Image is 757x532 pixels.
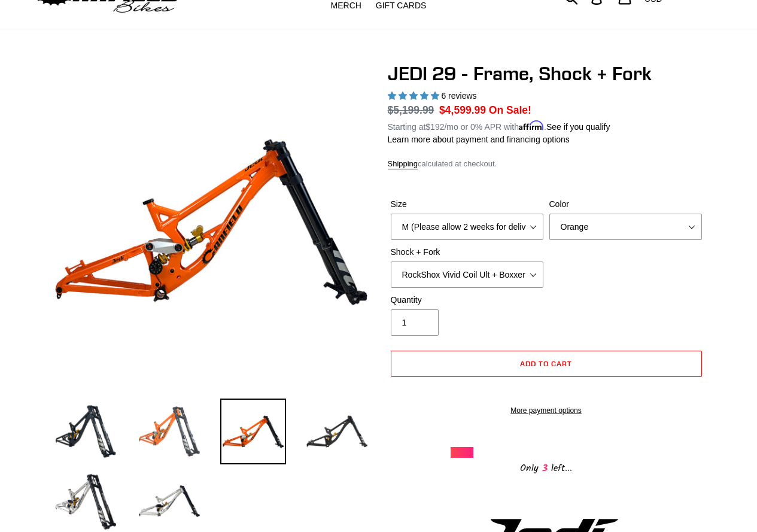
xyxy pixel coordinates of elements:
[388,158,705,170] div: calculated at checkout.
[136,399,202,464] img: Load image into Gallery viewer, JEDI 29 - Frame, Shock + Fork
[220,399,286,464] img: Load image into Gallery viewer, JEDI 29 - Frame, Shock + Fork
[304,399,370,464] img: Load image into Gallery viewer, JEDI 29 - Frame, Shock + Fork
[439,104,486,116] span: $4,599.99
[549,198,702,211] label: Color
[489,102,531,118] span: On Sale!
[388,62,705,85] h1: JEDI 29 - Frame, Shock + Fork
[519,120,544,130] span: Affirm
[388,118,610,133] p: Starting at /mo or 0% APR with .
[539,461,551,476] span: 3
[391,198,543,211] label: Size
[331,1,361,11] span: MERCH
[391,294,543,306] label: Quantity
[391,405,702,416] a: More payment options
[441,91,476,101] span: 6 reviews
[391,246,543,259] label: Shock + Fork
[520,359,572,368] span: Add to cart
[451,458,642,476] div: Only left...
[53,399,118,464] img: Load image into Gallery viewer, JEDI 29 - Frame, Shock + Fork
[546,122,610,132] a: See if you qualify - Learn more about Affirm Financing (opens in modal)
[425,122,444,132] span: $192
[388,159,418,169] a: Shipping
[388,91,442,101] span: 5.00 stars
[388,135,570,144] a: Learn more about payment and financing options
[376,1,427,11] span: GIFT CARDS
[388,104,434,116] s: $5,199.99
[391,351,702,377] button: Add to cart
